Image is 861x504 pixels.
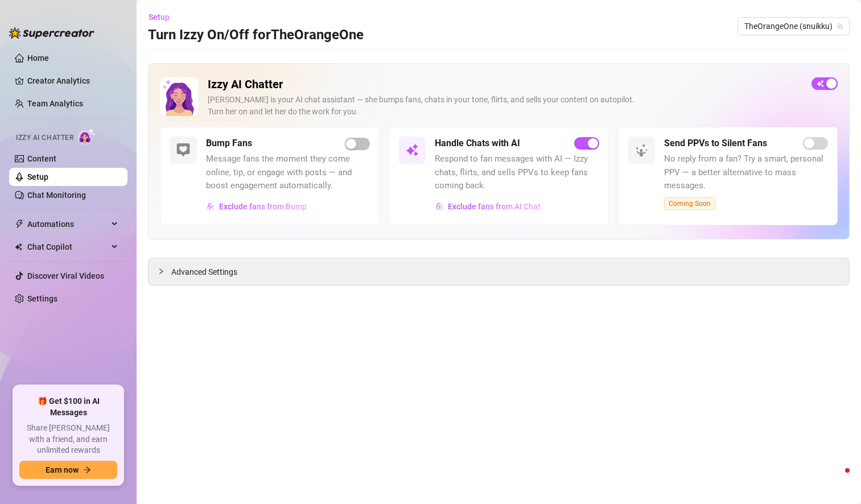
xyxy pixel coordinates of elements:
img: Chat Copilot [15,243,22,251]
img: svg%3e [435,203,443,210]
button: Exclude fans from AI Chat [435,197,541,216]
span: Chat Copilot [27,238,108,256]
div: [PERSON_NAME] is your AI chat assistant — she bumps fans, chats in your tone, flirts, and sells y... [208,94,802,118]
button: Setup [148,8,179,26]
h3: Turn Izzy On/Off for TheOrangeOne [148,26,364,44]
a: Setup [27,172,48,181]
span: Share [PERSON_NAME] with a friend, and earn unlimited rewards [19,423,117,456]
h5: Handle Chats with AI [435,137,520,150]
span: Message fans the moment they come online, tip, or engage with posts — and boost engagement automa... [206,152,370,193]
span: Automations [27,215,108,233]
span: Advanced Settings [171,266,237,278]
h5: Send PPVs to Silent Fans [664,137,767,150]
a: Settings [27,294,57,303]
h2: Izzy AI Chatter [208,77,802,92]
span: team [837,23,843,30]
span: Respond to fan messages with AI — Izzy chats, flirts, and sells PPVs to keep fans coming back. [435,152,599,193]
img: svg%3e [207,203,215,210]
span: Exclude fans from AI Chat [448,202,541,211]
img: AI Chatter [78,128,96,144]
span: Setup [149,13,170,22]
img: Izzy AI Chatter [160,77,199,116]
a: Team Analytics [27,99,83,108]
div: collapsed [158,265,171,278]
span: Coming Soon [664,197,715,210]
span: thunderbolt [15,220,24,229]
span: TheOrangeOne (snuikku) [744,18,843,35]
span: Exclude fans from Bump [219,202,307,211]
h5: Bump Fans [206,137,252,150]
a: Discover Viral Videos [27,271,104,280]
a: Chat Monitoring [27,191,86,200]
button: Earn nowarrow-right [19,461,117,479]
span: Izzy AI Chatter [16,133,73,143]
img: logo-BBDzfeDw.svg [9,27,94,39]
img: svg%3e [405,143,419,157]
a: Home [27,53,49,63]
span: Earn now [46,465,79,474]
span: 🎁 Get $100 in AI Messages [19,396,117,418]
iframe: Intercom live chat [822,465,850,493]
span: arrow-right [83,466,91,474]
img: svg%3e [176,143,190,157]
a: Creator Analytics [27,72,118,90]
span: collapsed [158,268,164,275]
a: Content [27,154,56,163]
img: svg%3e [635,143,648,157]
span: No reply from a fan? Try a smart, personal PPV — a better alternative to mass messages. [664,152,828,193]
button: Exclude fans from Bump [206,197,307,216]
